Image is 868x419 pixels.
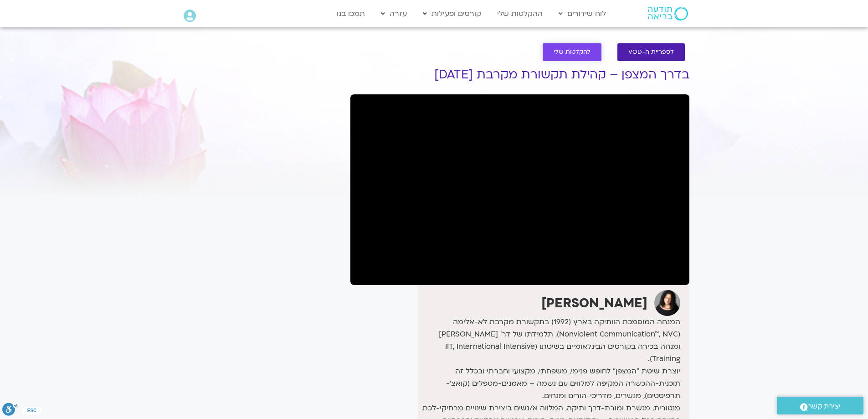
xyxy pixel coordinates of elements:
[777,397,863,414] a: יצירת קשר
[648,7,688,21] img: תודעה בריאה
[628,49,674,56] span: לספריית ה-VOD
[654,290,680,316] img: ארנינה קשתן
[808,400,841,413] span: יצירת קשר
[376,5,411,22] a: עזרה
[420,316,680,365] p: המנחה המוסמכת הוותיקה בארץ (1992) בתקשורת מקרבת לא-אלימה (Nonviolent Communication™, NVC), תלמידת...
[541,295,647,312] strong: [PERSON_NAME]
[543,43,601,61] a: להקלטות שלי
[493,5,547,22] a: ההקלטות שלי
[350,94,689,285] iframe: דרך המצפן עם ארנינה קשתן 7.8.25
[350,68,689,82] h1: בדרך המצפן – קהילת תקשורת מקרבת [DATE]
[554,49,591,56] span: להקלטות שלי
[418,5,486,22] a: קורסים ופעילות
[617,43,685,61] a: לספריית ה-VOD
[332,5,370,22] a: תמכו בנו
[554,5,611,22] a: לוח שידורים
